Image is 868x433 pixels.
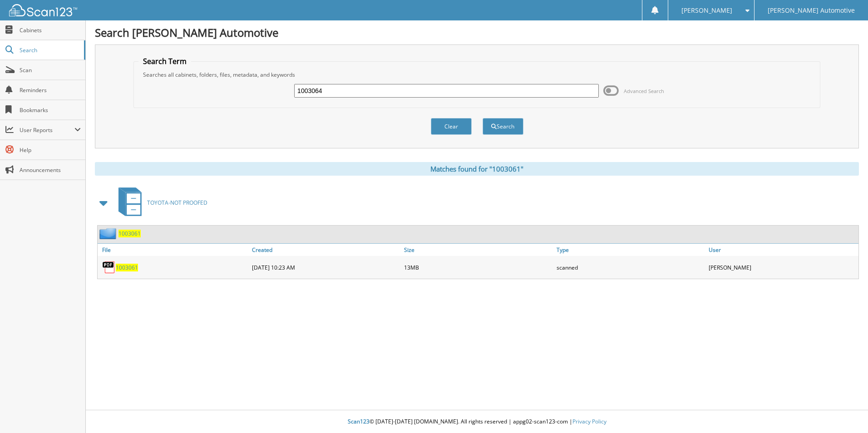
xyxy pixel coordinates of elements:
a: User [706,244,858,256]
button: Search [483,118,523,135]
span: Bookmarks [20,106,81,114]
span: Cabinets [20,26,81,34]
span: Scan [20,66,81,74]
span: Reminders [20,86,81,94]
div: Matches found for "1003061" [95,162,859,176]
a: 1003061 [118,230,141,237]
a: 1003061 [116,264,138,271]
span: Scan123 [348,418,370,425]
iframe: Chat Widget [823,389,868,433]
div: [DATE] 10:23 AM [250,258,402,276]
a: File [98,244,250,256]
span: [PERSON_NAME] [681,8,732,13]
h1: Search [PERSON_NAME] Automotive [95,25,859,40]
a: Created [250,244,402,256]
span: Help [20,146,81,154]
span: Advanced Search [624,88,664,94]
img: folder2.png [99,228,118,239]
div: 13MB [402,258,554,276]
button: Clear [431,118,472,135]
span: TOYOTA-NOT PROOFED [147,199,207,207]
a: Type [554,244,706,256]
img: scan123-logo-white.svg [9,4,77,16]
span: Announcements [20,166,81,174]
legend: Search Term [138,56,191,66]
div: [PERSON_NAME] [706,258,858,276]
a: Size [402,244,554,256]
span: [PERSON_NAME] Automotive [768,8,855,13]
a: TOYOTA-NOT PROOFED [113,185,207,221]
a: Privacy Policy [572,418,607,425]
div: scanned [554,258,706,276]
div: © [DATE]-[DATE] [DOMAIN_NAME]. All rights reserved | appg02-scan123-com | [86,411,868,433]
div: Searches all cabinets, folders, files, metadata, and keywords [138,71,815,79]
span: User Reports [20,126,74,134]
img: PDF.png [102,261,116,274]
span: Search [20,46,79,54]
